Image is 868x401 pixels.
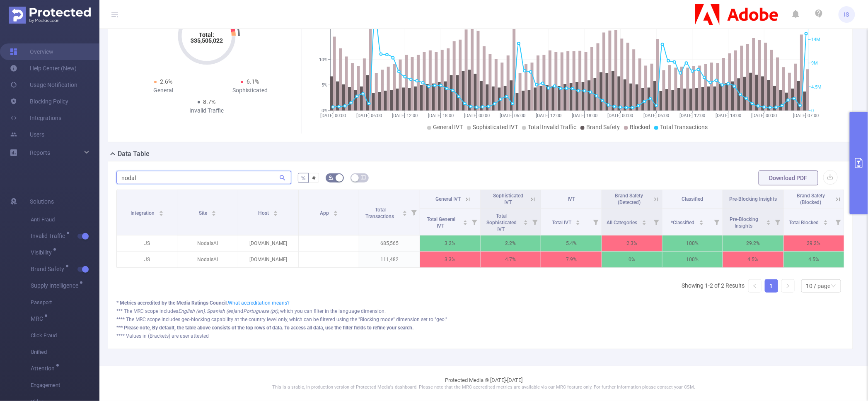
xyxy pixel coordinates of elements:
p: 100% [662,252,723,267]
i: Portuguese (pt) [243,308,278,314]
i: icon: caret-up [159,209,163,212]
i: Filter menu [772,209,783,235]
div: **** Values in (Brackets) are user attested [116,332,844,340]
p: 100% [662,235,723,251]
h2: Data Table [118,149,150,159]
div: Sort [642,219,647,224]
p: [DOMAIN_NAME] [238,235,298,251]
tspan: [DATE] 00:00 [464,113,490,118]
p: NodalsAi [177,252,237,267]
span: IS [844,6,849,23]
i: icon: caret-down [766,222,771,224]
i: icon: left [752,283,757,288]
p: 29.2% [723,235,783,251]
tspan: 5% [322,83,327,88]
tspan: 0% [322,108,327,113]
span: 2.6% [160,78,172,85]
tspan: 14M [812,37,821,42]
a: Integrations [10,110,61,126]
i: icon: caret-down [699,222,704,224]
tspan: [DATE] 12:00 [536,113,562,118]
i: English (en), Spanish (es) [178,308,235,314]
div: **** The MRC scope includes geo-blocking capability at the country level only, which can be filte... [116,316,844,323]
span: All Categories [607,220,639,226]
span: Visibility [31,250,55,255]
i: icon: caret-down [402,213,407,215]
span: Integration [131,210,156,216]
tspan: [DATE] 18:00 [572,113,597,118]
span: Total Sophisticated IVT [486,213,517,232]
span: Supply Intelligence [31,283,81,288]
span: Click Fraud [31,327,99,344]
tspan: [DATE] 06:00 [644,113,670,118]
tspan: [DATE] 06:00 [356,113,382,118]
li: Showing 1-2 of 2 Results [682,279,745,293]
tspan: [DATE] 18:00 [716,113,741,118]
span: # [312,175,316,181]
div: Sophisticated [207,86,294,95]
span: Invalid Traffic [31,233,68,239]
p: This is a stable, in production version of Protected Media's dashboard. Please note that the MRC ... [120,384,847,391]
p: 7.9% [541,252,601,267]
p: 29.2% [784,235,844,251]
p: NodalsAi [177,235,237,251]
a: Blocking Policy [10,93,68,110]
span: Total Blocked [789,220,820,226]
span: 8.7% [203,98,216,105]
tspan: Total: [199,31,214,38]
p: 2.3% [602,235,662,251]
i: icon: bg-colors [329,175,334,180]
i: icon: caret-down [273,213,278,215]
li: Previous Page [748,279,762,293]
div: Sort [699,219,704,224]
span: Total Transactions [365,207,395,219]
tspan: 9M [812,61,818,66]
span: % [301,175,305,181]
a: Help Center (New) [10,60,77,77]
span: Total IVT [552,220,573,226]
img: Protected Media [9,7,91,24]
div: Invalid Traffic [163,106,250,115]
tspan: [DATE] 12:00 [680,113,706,118]
p: 4.5% [784,252,844,267]
i: icon: caret-up [211,209,216,212]
i: Filter menu [590,209,602,235]
i: icon: caret-up [273,209,278,212]
i: Filter menu [832,209,844,235]
span: Solutions [30,193,54,210]
tspan: [DATE] 00:00 [608,113,633,118]
tspan: 0 [812,108,814,113]
span: Passport [31,294,99,311]
i: icon: down [831,283,836,289]
i: icon: caret-up [463,219,467,221]
span: Engagement [31,377,99,394]
span: Anti-Fraud [31,211,99,228]
span: Sophisticated IVT [473,124,518,130]
tspan: 10% [319,57,327,62]
span: General IVT [433,124,463,130]
tspan: [DATE] 00:00 [752,113,777,118]
p: JS [117,252,177,267]
span: MRC [31,316,46,322]
i: Filter menu [529,209,541,235]
i: Filter menu [469,209,480,235]
p: 111,482 [359,252,419,267]
div: Sort [273,209,278,214]
span: *Classified [671,220,696,226]
i: icon: table [361,175,366,180]
span: Classified [682,196,704,202]
div: General [120,86,207,95]
i: icon: caret-up [524,219,528,221]
p: 2.2% [481,235,541,251]
div: Sort [463,219,468,224]
i: icon: caret-down [211,213,216,215]
i: icon: caret-down [333,213,338,215]
span: 6.1% [247,78,259,85]
p: 0% [602,252,662,267]
p: 5.4% [541,235,601,251]
span: Brand Safety (Blocked) [797,193,825,205]
span: Site [199,210,208,216]
p: JS [117,235,177,251]
span: Sophisticated IVT [493,193,523,205]
i: Filter menu [408,190,420,235]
